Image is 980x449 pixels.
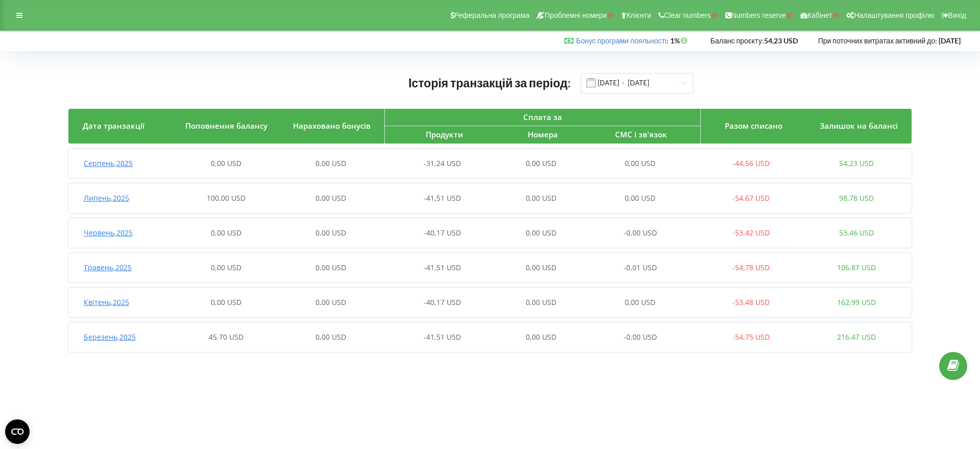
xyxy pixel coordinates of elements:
span: -0,01 USD [624,263,657,272]
strong: 1% [670,36,690,45]
span: 0,00 USD [211,263,241,272]
span: 106,87 USD [837,263,876,272]
span: 0,00 USD [526,193,556,203]
span: -53,48 USD [732,297,770,307]
span: 0,00 USD [526,158,556,168]
span: 0,00 USD [211,228,241,238]
strong: 54,23 USD [764,36,798,45]
span: Поповнення балансу [185,121,267,131]
span: 0,00 USD [315,332,346,342]
span: -40,17 USD [424,228,461,238]
span: -54,78 USD [732,263,770,272]
span: 0,00 USD [315,158,346,168]
span: Кабінет [807,11,832,19]
span: Проблемні номери [545,11,607,19]
span: 0,00 USD [526,263,556,272]
span: Баланс проєкту: [710,36,764,45]
span: -31,24 USD [424,158,461,168]
span: Березень , 2025 [84,332,136,342]
span: -0,00 USD [624,332,657,342]
span: -44,56 USD [732,158,770,168]
span: : [576,36,669,45]
span: 0,00 USD [315,297,346,307]
span: -53,42 USD [732,228,770,238]
span: -41,51 USD [424,193,461,203]
a: Бонус програми лояльності [576,36,667,45]
span: 45,70 USD [209,332,243,342]
span: Clear numbers [664,11,711,19]
span: 0,00 USD [526,332,556,342]
span: 216,47 USD [837,332,876,342]
span: Залишок на балансі [820,121,898,131]
span: Квітень , 2025 [84,297,129,307]
span: -54,67 USD [732,193,770,203]
span: Червень , 2025 [84,228,133,238]
span: Серпень , 2025 [84,158,133,168]
span: Липень , 2025 [84,193,129,203]
span: При поточних витратах активний до: [818,36,937,45]
span: Налаштування профілю [854,11,934,19]
span: Разом списано [725,121,782,131]
span: Нараховано бонусів [293,121,371,131]
strong: [DATE] [939,36,961,45]
span: 0,00 USD [315,193,346,203]
span: 0,00 USD [625,297,655,307]
span: -40,17 USD [424,297,461,307]
span: Історія транзакцій за період: [408,76,571,90]
span: 162,99 USD [837,297,876,307]
span: -0,00 USD [624,228,657,238]
span: 0,00 USD [315,228,346,238]
span: 0,00 USD [625,193,655,203]
span: Вихід [948,11,966,19]
span: СМС і зв'язок [615,129,667,139]
button: Open CMP widget [5,419,30,444]
span: Продукти [426,129,463,139]
span: Травень , 2025 [84,263,132,272]
span: Номера [528,129,558,139]
span: 98,78 USD [839,193,874,203]
span: 54,23 USD [839,158,874,168]
span: Numbers reserve [731,11,786,19]
span: 0,00 USD [526,297,556,307]
span: 53,46 USD [839,228,874,238]
span: 0,00 USD [625,158,655,168]
span: 0,00 USD [211,158,241,168]
span: -41,51 USD [424,332,461,342]
span: 0,00 USD [211,297,241,307]
span: Клієнти [626,11,651,19]
span: -54,75 USD [732,332,770,342]
span: 100,00 USD [207,193,246,203]
span: 0,00 USD [526,228,556,238]
span: -41,51 USD [424,263,461,272]
span: 0,00 USD [315,263,346,272]
span: Дата транзакції [83,121,144,131]
span: Сплата за [523,112,562,122]
span: Реферальна програма [454,11,530,19]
